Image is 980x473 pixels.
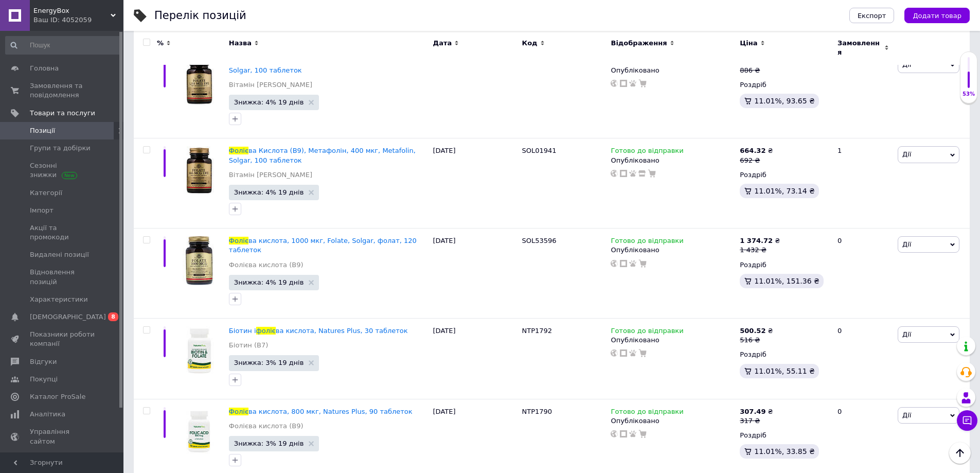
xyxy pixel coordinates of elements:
span: Сезонні знижки [30,161,95,180]
span: Характеристики [30,295,88,304]
span: ва кислота, 800 мкг, Natures Plus, 90 таблеток [248,408,413,415]
a: Фолієва кислота (В9) [229,260,304,270]
div: 0 [831,318,895,399]
span: Позиції [30,126,55,135]
div: Роздріб [740,80,829,90]
a: Вітамін [PERSON_NAME] [229,80,312,90]
span: ва кислота, 1000 мкг, Folate, Solgar, фолат, 120 таблеток [229,237,417,254]
input: Пошук [5,36,121,55]
div: Перелік позицій [154,10,246,21]
div: 692 ₴ [740,156,773,165]
span: Аналітика [30,410,65,419]
span: % [157,39,164,48]
div: ₴ [740,236,780,246]
span: Знижка: 4% 19 днів [234,279,304,286]
span: Готово до відправки [611,147,683,157]
span: NTP1790 [522,408,553,415]
span: Знижка: 4% 19 днів [234,189,304,196]
span: Дії [902,330,911,338]
span: Відображення [611,39,667,48]
b: 1 374.72 [740,237,773,244]
button: Додати товар [904,8,970,23]
span: Дії [902,61,911,68]
span: Відгуки [30,357,57,366]
span: Відновлення позицій [30,268,95,286]
span: фоліє [256,327,276,335]
span: Готово до відправки [611,408,683,418]
div: 1 432 ₴ [740,246,780,255]
span: SOL01941 [522,147,557,154]
span: Дії [902,411,911,419]
span: Каталог ProSale [30,392,85,401]
span: 8 [108,312,118,321]
span: Управління сайтом [30,427,95,446]
button: Чат з покупцем [957,410,977,431]
img: Биотин и Фолиевая кислота, Natures Plus, 30 таблеток [175,326,224,375]
div: ₴ [740,407,773,416]
a: Біотин (В7) [229,341,268,350]
span: Додати товар [913,12,961,20]
div: 886 ₴ [740,66,773,75]
img: Фолиевая Кислота (В9), Метафолин, 800 мкг, Metafolin, Solgar, 100 таблеток [175,57,224,106]
span: Знижка: 3% 19 днів [234,440,304,447]
span: Видалені позиції [30,250,89,259]
span: Фоліє [229,237,248,244]
span: Дата [433,39,452,48]
span: Групи та добірки [30,144,91,153]
div: 53% [960,91,977,98]
div: [DATE] [431,138,520,229]
div: 1 [831,138,895,229]
span: Готово до відправки [611,327,683,338]
a: Фолієва кислота, 800 мкг, Natures Plus, 90 таблеток [229,408,413,415]
div: ₴ [740,146,773,155]
button: Експорт [849,8,895,23]
span: 11.01%, 73.14 ₴ [754,187,815,195]
img: Фолиевая кислота, 1000 мкг, Folate, Solgar, фолат, 120 таблеток [175,236,224,285]
span: Імпорт [30,206,54,215]
div: 0 [831,229,895,319]
span: Головна [30,64,59,73]
div: Роздріб [740,170,829,180]
span: Готово до відправки [611,237,683,248]
span: Дії [902,240,911,248]
a: Фолієва кислота, 1000 мкг, Folate, Solgar, фолат, 120 таблеток [229,237,417,254]
b: 307.49 [740,408,765,415]
span: Ціна [740,39,757,48]
img: Фолиевая кислота, 800 мкг, Natures Plus, 90 таблеток [175,407,224,456]
button: Наверх [949,442,971,464]
div: 317 ₴ [740,416,773,426]
span: 11.01%, 151.36 ₴ [754,277,819,285]
span: Біотин і [229,327,256,335]
div: Ваш ID: 4052059 [33,15,123,25]
span: Замовлення [838,39,882,57]
span: Назва [229,39,252,48]
span: ва кислота, Natures Plus, 30 таблеток [276,327,408,335]
span: Показники роботи компанії [30,330,95,348]
span: Знижка: 3% 19 днів [234,359,304,366]
span: Код [522,39,538,48]
a: Фолієва Кислота (В9), Метафолін, 400 мкг, Metafolin, Solgar, 100 таблеток [229,147,416,164]
div: ₴ [740,326,773,336]
span: Акції та промокоди [30,223,95,242]
span: ва Кислота (В9), Метафолін, 800 мкг, Metafolin, Solgar, 100 таблеток [229,57,416,74]
div: 516 ₴ [740,336,773,345]
span: NTP1792 [522,327,553,335]
div: Опубліковано [611,246,735,255]
span: ва Кислота (В9), Метафолін, 400 мкг, Metafolin, Solgar, 100 таблеток [229,147,416,164]
div: [DATE] [431,48,520,138]
span: EnergyBox [33,6,111,15]
div: [DATE] [431,318,520,399]
span: Фоліє [229,408,248,415]
div: Опубліковано [611,156,735,165]
span: Покупці [30,375,58,384]
span: Знижка: 4% 19 днів [234,99,304,106]
span: SOL53596 [522,237,557,244]
span: 11.01%, 93.65 ₴ [754,97,815,105]
b: 500.52 [740,327,765,335]
span: Фоліє [229,147,248,154]
span: Експорт [858,12,886,20]
div: Роздріб [740,260,829,270]
img: Фолиевая Кислота (В9), Метафолин, 400 мкг, Metafolin, Solgar, 100 таблеток [175,146,224,195]
span: 11.01%, 55.11 ₴ [754,367,815,375]
span: Дії [902,150,911,158]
